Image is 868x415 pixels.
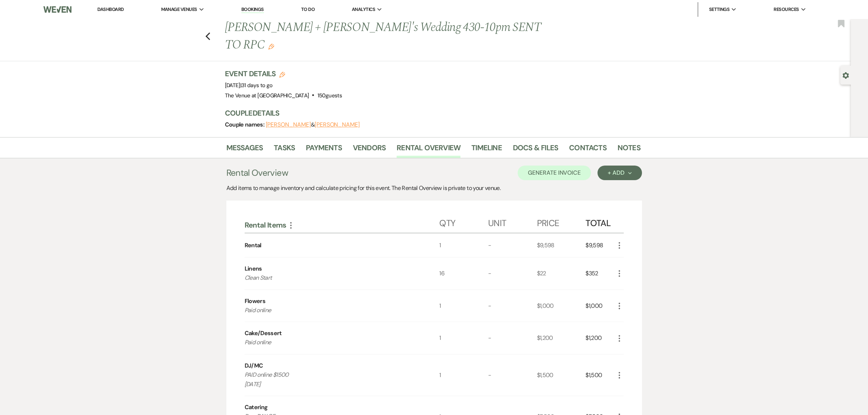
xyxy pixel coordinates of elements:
[225,82,273,89] span: [DATE]
[245,329,282,338] div: Cake/Dessert
[225,92,309,99] span: The Venue at [GEOGRAPHIC_DATA]
[318,92,342,99] span: 150 guests
[585,233,615,257] div: $9,598
[306,142,342,158] a: Payments
[518,166,591,180] button: Generate Invoice
[245,403,268,412] div: Catering
[245,370,420,389] p: PAID online $1500 [DATE]
[43,2,71,17] img: Weven Logo
[439,211,488,233] div: Qty
[245,306,420,315] p: Paid online
[97,6,124,12] a: Dashboard
[245,220,440,230] div: Rental Items
[274,142,295,158] a: Tasks
[537,322,586,354] div: $1,200
[842,71,849,78] button: Open lead details
[225,69,342,79] h3: Event Details
[226,166,288,179] h3: Rental Overview
[439,233,488,257] div: 1
[585,322,615,354] div: $1,200
[598,166,642,180] button: + Add
[245,338,420,347] p: Paid online
[585,290,615,322] div: $1,000
[245,273,420,283] p: Clean Start
[585,211,615,233] div: Total
[352,6,375,13] span: Analytics
[245,361,263,370] div: DJ/MC
[608,170,631,176] div: + Add
[225,108,633,118] h3: Couple Details
[240,82,273,89] span: |
[226,184,642,193] div: Add items to manage inventory and calculate pricing for this event. The Rental Overview is privat...
[268,43,274,50] button: Edit
[353,142,386,158] a: Vendors
[439,257,488,290] div: 16
[585,354,615,396] div: $1,500
[488,354,537,396] div: -
[245,264,262,273] div: Linens
[266,122,311,128] button: [PERSON_NAME]
[245,297,266,306] div: Flowers
[618,142,641,158] a: Notes
[537,290,586,322] div: $1,000
[537,257,586,290] div: $22
[315,122,360,128] button: [PERSON_NAME]
[488,257,537,290] div: -
[161,6,197,13] span: Manage Venues
[245,241,261,250] div: Rental
[488,290,537,322] div: -
[241,6,264,13] a: Bookings
[241,82,273,89] span: 31 days to go
[569,142,607,158] a: Contacts
[397,142,460,158] a: Rental Overview
[709,6,730,13] span: Settings
[585,257,615,290] div: $352
[226,142,263,158] a: Messages
[301,6,315,12] a: To Do
[513,142,558,158] a: Docs & Files
[439,354,488,396] div: 1
[439,322,488,354] div: 1
[488,233,537,257] div: -
[537,211,586,233] div: Price
[537,233,586,257] div: $9,598
[488,211,537,233] div: Unit
[439,290,488,322] div: 1
[774,6,799,13] span: Resources
[266,121,360,128] span: &
[471,142,502,158] a: Timeline
[488,322,537,354] div: -
[225,19,552,54] h1: [PERSON_NAME] + [PERSON_NAME]'s Wedding 430-10pm SENT TO RPC
[537,354,586,396] div: $1,500
[225,121,266,128] span: Couple names:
